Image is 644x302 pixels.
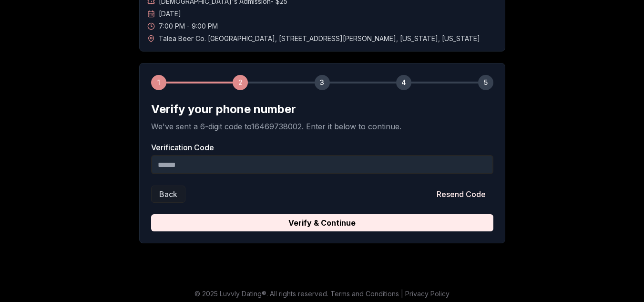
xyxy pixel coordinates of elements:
[159,21,218,31] span: 7:00 PM - 9:00 PM
[151,214,493,231] button: Verify & Continue
[151,102,493,117] h2: Verify your phone number
[159,34,480,43] span: Talea Beer Co. [GEOGRAPHIC_DATA] , [STREET_ADDRESS][PERSON_NAME] , [US_STATE] , [US_STATE]
[478,75,493,90] div: 5
[401,290,403,298] span: |
[429,186,493,203] button: Resend Code
[151,186,185,203] button: Back
[151,121,493,132] p: We've sent a 6-digit code to 16469738002 . Enter it below to continue.
[330,290,399,298] a: Terms and Conditions
[159,9,181,19] span: [DATE]
[315,75,330,90] div: 3
[405,290,450,298] a: Privacy Policy
[396,75,411,90] div: 4
[151,144,493,151] label: Verification Code
[151,75,166,90] div: 1
[233,75,248,90] div: 2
